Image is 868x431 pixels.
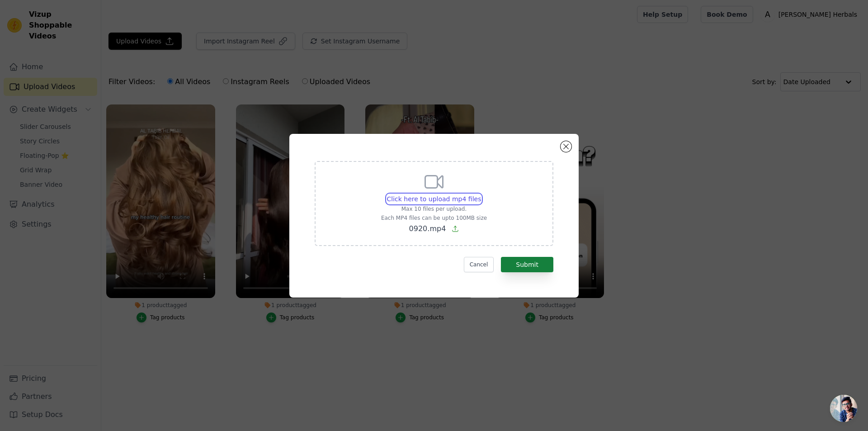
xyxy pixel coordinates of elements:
button: Cancel [464,257,494,272]
span: Click here to upload mp4 files [387,195,481,203]
p: Max 10 files per upload. [381,205,487,213]
button: Submit [501,257,553,272]
span: 0920.mp4 [409,224,446,233]
div: Open chat [830,395,857,422]
button: Close modal [561,141,571,152]
p: Each MP4 files can be upto 100MB size [381,214,487,222]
